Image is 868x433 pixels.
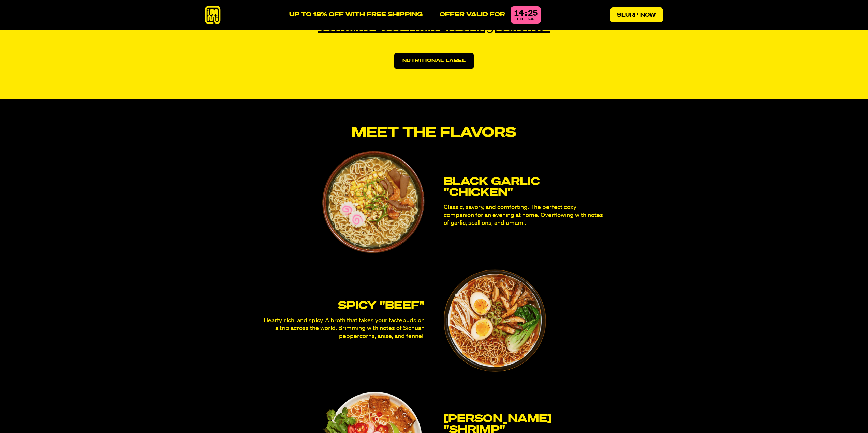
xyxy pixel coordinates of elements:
span: sec [528,17,534,21]
a: Slurp Now [610,7,663,22]
div: 25 [528,9,538,17]
h2: Meet the flavors [205,126,663,140]
iframe: Marketing Popup [3,402,64,430]
div: : [525,9,527,17]
p: UP TO 18% OFF WITH FREE SHIPPING [289,11,423,19]
img: Black Garlic [322,151,425,253]
span: min [517,17,524,21]
h3: Black Garlic "Chicken" [444,176,605,198]
p: Offer valid for [431,11,505,19]
img: SPICY [444,269,546,372]
a: Nutritional Label [394,53,474,69]
p: Hearty, rich, and spicy. A broth that takes your tastebuds on a trip across the world. Brimming w... [264,317,425,341]
h3: SPICY "BEEF" [264,300,425,311]
div: 14 [514,9,524,17]
p: Classic, savory, and comforting. The perfect cozy companion for an evening at home. Overflowing w... [444,204,605,228]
